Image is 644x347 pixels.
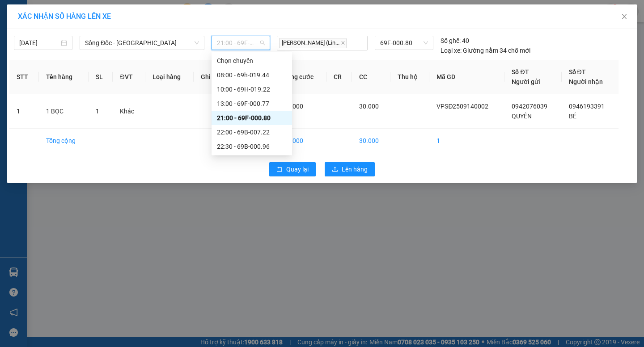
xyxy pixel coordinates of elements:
[51,33,59,40] span: phone
[18,12,111,21] span: XÁC NHẬN SỐ HÀNG LÊN XE
[441,46,462,55] span: Loại xe:
[325,162,375,176] button: uploadLên hàng
[19,38,59,48] input: 14/09/2025
[96,108,99,115] span: 1
[342,164,368,174] span: Lên hàng
[276,60,326,94] th: Tổng cước
[194,60,234,94] th: Ghi chú
[612,4,637,29] button: Close
[85,36,199,50] span: Sông Đốc - Sài Gòn
[113,60,145,94] th: ĐVT
[39,60,89,94] th: Tên hàng
[512,103,547,110] span: 0942076039
[352,129,390,153] td: 30.000
[217,36,265,50] span: 21:00 - 69F-000.80
[352,60,390,94] th: CC
[569,113,576,120] span: BÉ
[429,60,504,94] th: Mã GD
[276,129,326,153] td: 30.000
[51,6,127,17] b: [PERSON_NAME]
[332,166,338,173] span: upload
[569,78,603,85] span: Người nhận
[4,20,170,31] li: 85 [PERSON_NAME]
[4,31,170,42] li: 02839.63.63.63
[284,103,303,110] span: 30.000
[512,78,540,85] span: Người gửi
[326,60,352,94] th: CR
[569,103,605,110] span: 0946193391
[113,94,145,129] td: Khác
[341,41,345,45] span: close
[569,68,586,75] span: Số ĐT
[51,21,59,29] span: environment
[217,56,287,66] div: Chọn chuyến
[9,60,39,94] th: STT
[217,113,287,123] div: 21:00 - 69F-000.80
[9,94,39,129] td: 1
[212,54,292,68] div: Chọn chuyến
[286,164,309,174] span: Quay lại
[39,94,89,129] td: 1 BỌC
[441,46,530,55] div: Giường nằm 34 chỗ mới
[39,129,89,153] td: Tổng cộng
[217,127,287,137] div: 22:00 - 69B-007.22
[89,60,113,94] th: SL
[276,166,283,173] span: rollback
[512,68,529,75] span: Số ĐT
[217,99,287,109] div: 13:00 - 69F-000.77
[217,142,287,151] div: 22:30 - 69B-000.96
[512,113,532,120] span: QUYÊN
[279,38,347,48] span: [PERSON_NAME] (Lin...
[390,60,429,94] th: Thu hộ
[194,40,199,46] span: down
[621,13,628,20] span: close
[359,103,379,110] span: 30.000
[217,84,287,94] div: 10:00 - 69H-019.22
[145,60,194,94] th: Loại hàng
[436,103,488,110] span: VPSĐ2509140002
[380,36,428,50] span: 69F-000.80
[4,56,107,71] b: GỬI : VP Sông Đốc
[429,129,504,153] td: 1
[269,162,316,176] button: rollbackQuay lại
[217,70,287,80] div: 08:00 - 69h-019.44
[441,36,469,46] div: 40
[441,36,461,46] span: Số ghế:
